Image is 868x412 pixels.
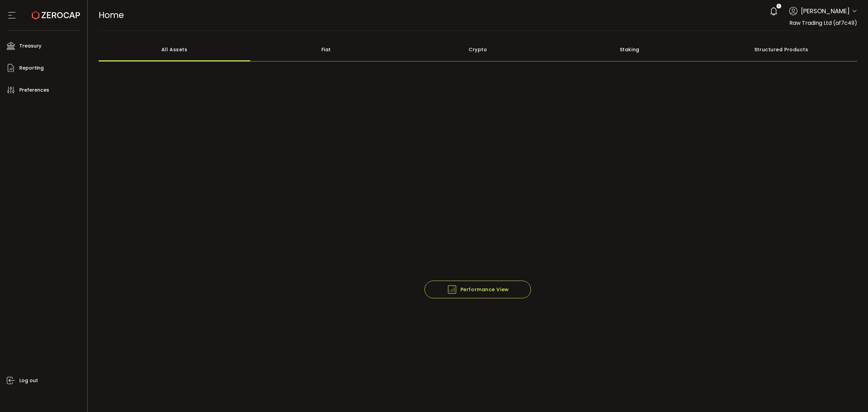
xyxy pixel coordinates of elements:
[19,63,44,73] span: Reporting
[99,38,251,61] div: All Assets
[789,19,857,27] span: Raw Trading Ltd (af7c49)
[801,6,850,16] span: [PERSON_NAME]
[19,376,38,386] span: Log out
[250,38,402,61] div: Fiat
[425,281,531,298] button: Performance View
[19,41,41,51] span: Treasury
[554,38,706,61] div: Staking
[447,284,509,295] span: Performance View
[778,4,780,8] span: 4
[99,9,124,21] span: Home
[706,38,857,61] div: Structured Products
[402,38,554,61] div: Crypto
[19,85,49,95] span: Preferences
